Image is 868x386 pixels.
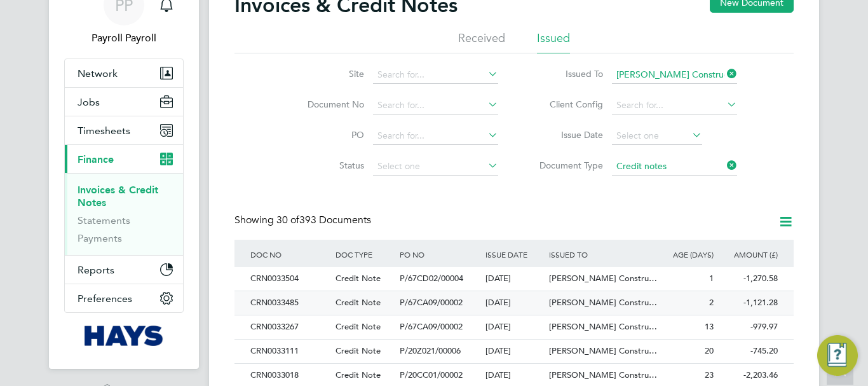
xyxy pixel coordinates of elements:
button: Jobs [65,88,183,116]
span: 30 of [276,214,299,226]
input: Search for... [612,97,737,114]
span: Reports [78,264,114,276]
span: [PERSON_NAME] Constru… [549,297,657,308]
div: Finance [65,173,183,255]
span: P/67CA09/00002 [400,321,463,332]
span: Payroll Payroll [64,31,184,46]
span: P/20Z021/00006 [400,345,461,356]
div: [DATE] [482,315,546,339]
img: hays-logo-retina.png [85,326,164,346]
button: Network [65,59,183,87]
span: 393 Documents [276,214,371,226]
label: Issue Date [530,129,603,141]
div: Showing [234,214,374,227]
div: DOC TYPE [332,240,397,269]
span: Credit Note [336,345,381,356]
div: PO NO [397,240,482,269]
div: -1,270.58 [717,267,781,291]
label: Document No [291,99,364,110]
button: Timesheets [65,116,183,144]
div: ISSUED TO [546,240,653,269]
div: AMOUNT (£) [717,240,781,269]
span: 1 [709,273,714,284]
span: 23 [705,369,714,380]
div: CRN0033111 [247,340,332,363]
label: Status [291,160,364,171]
span: Finance [78,153,114,165]
div: -745.20 [717,340,781,363]
label: Client Config [530,99,603,110]
label: PO [291,129,364,141]
li: Received [458,31,505,53]
span: Credit Note [336,369,381,380]
input: Search for... [373,127,498,145]
div: ISSUE DATE [482,240,546,269]
span: P/67CA09/00002 [400,297,463,308]
span: Credit Note [336,321,381,332]
label: Document Type [530,160,603,171]
div: CRN0033504 [247,267,332,291]
div: [DATE] [482,267,546,291]
span: Preferences [78,293,132,305]
input: Select one [373,158,498,176]
div: [DATE] [482,340,546,363]
span: [PERSON_NAME] Constru… [549,321,657,332]
span: Network [78,67,118,79]
span: [PERSON_NAME] Constru… [549,345,657,356]
span: [PERSON_NAME] Constru… [549,369,657,380]
span: Credit Note [336,297,381,308]
span: 13 [705,321,714,332]
span: 2 [709,297,714,308]
span: Jobs [78,96,100,108]
input: Search for... [612,66,737,84]
a: Statements [78,214,130,226]
div: AGE (DAYS) [653,240,717,269]
span: Credit Note [336,273,381,284]
span: P/20CC01/00002 [400,369,463,380]
div: [DATE] [482,291,546,315]
div: -1,121.28 [717,291,781,315]
button: Reports [65,256,183,284]
label: Site [291,68,364,79]
a: Go to home page [64,326,184,346]
input: Select one [612,158,737,176]
span: [PERSON_NAME] Constru… [549,273,657,284]
span: Timesheets [78,125,130,137]
div: DOC NO [247,240,332,269]
button: Engage Resource Center [817,335,858,376]
button: Finance [65,145,183,173]
div: CRN0033267 [247,315,332,339]
a: Payments [78,232,122,244]
button: Preferences [65,284,183,312]
span: P/67CD02/00004 [400,273,463,284]
input: Search for... [373,66,498,84]
input: Search for... [373,97,498,114]
span: 20 [705,345,714,356]
a: Invoices & Credit Notes [78,184,158,209]
label: Issued To [530,68,603,79]
input: Select one [612,127,702,145]
div: CRN0033485 [247,291,332,315]
li: Issued [537,31,570,53]
div: -979.97 [717,315,781,339]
